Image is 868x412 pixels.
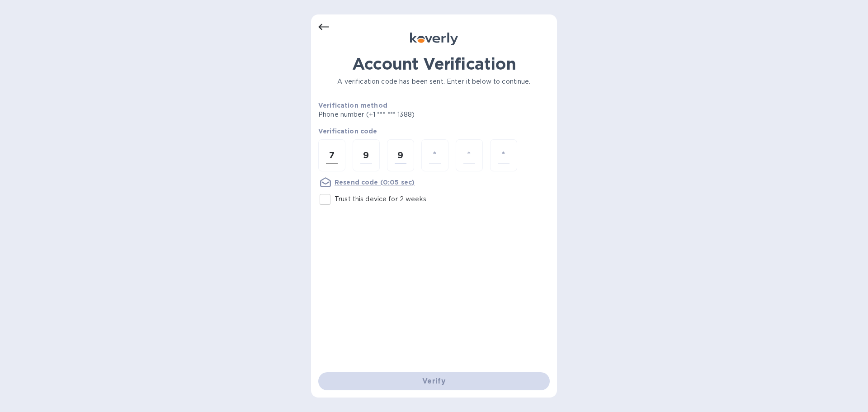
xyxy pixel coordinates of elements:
[335,179,415,186] u: Resend code (0:05 sec)
[318,127,550,136] p: Verification code
[335,194,426,204] p: Trust this device for 2 weeks
[318,102,387,109] b: Verification method
[318,110,484,119] p: Phone number (+1 *** *** 1388)
[318,54,550,73] h1: Account Verification
[318,77,550,86] p: A verification code has been sent. Enter it below to continue.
